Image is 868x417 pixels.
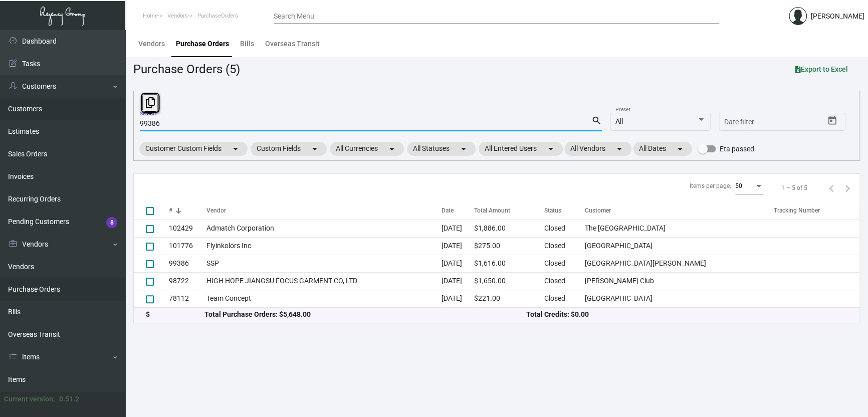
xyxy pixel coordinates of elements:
[330,142,404,156] mat-chip: All Currencies
[474,206,544,215] div: Total Amount
[441,206,453,215] div: Date
[735,182,742,189] span: 50
[585,290,774,307] td: [GEOGRAPHIC_DATA]
[787,60,856,78] button: Export to Excel
[458,143,470,155] mat-icon: arrow_drop_down
[133,60,240,78] div: Purchase Orders (5)
[197,13,238,19] span: PurchaseOrders
[781,183,807,192] div: 1 – 5 of 5
[169,206,172,215] div: #
[146,309,204,320] div: $
[230,143,242,155] mat-icon: arrow_drop_down
[633,142,692,156] mat-chip: All Dates
[240,39,254,49] div: Bills
[544,206,585,215] div: Status
[724,118,755,126] input: Start date
[474,237,544,255] td: $275.00
[169,206,206,215] div: #
[139,142,248,156] mat-chip: Customer Custom Fields
[167,13,188,19] span: Vendors
[206,290,442,307] td: Team Concept
[585,206,611,215] div: Customer
[544,237,585,255] td: Closed
[474,272,544,290] td: $1,650.00
[526,309,847,320] div: Total Credits: $0.00
[674,143,686,155] mat-icon: arrow_drop_down
[441,206,474,215] div: Date
[4,394,55,404] div: Current version:
[795,65,848,73] span: Export to Excel
[441,237,474,255] td: [DATE]
[309,143,321,155] mat-icon: arrow_drop_down
[774,206,859,215] div: Tracking Number
[441,255,474,272] td: [DATE]
[204,309,526,320] div: Total Purchase Orders: $5,648.00
[169,220,206,237] td: 102429
[764,118,812,126] input: End date
[564,142,631,156] mat-chip: All Vendors
[474,255,544,272] td: $1,616.00
[615,117,623,125] span: All
[441,290,474,307] td: [DATE]
[585,220,774,237] td: The [GEOGRAPHIC_DATA]
[441,220,474,237] td: [DATE]
[474,290,544,307] td: $221.00
[544,206,561,215] div: Status
[545,143,557,155] mat-icon: arrow_drop_down
[407,142,476,156] mat-chip: All Statuses
[474,206,510,215] div: Total Amount
[474,220,544,237] td: $1,886.00
[206,206,226,215] div: Vendor
[206,255,442,272] td: SSP
[544,220,585,237] td: Closed
[169,272,206,290] td: 98722
[811,11,864,22] div: [PERSON_NAME]
[585,272,774,290] td: [PERSON_NAME] Club
[839,180,855,196] button: Next page
[138,39,165,49] div: Vendors
[143,13,158,19] span: Home
[585,255,774,272] td: [GEOGRAPHIC_DATA][PERSON_NAME]
[146,97,155,108] i: Copy
[206,237,442,255] td: Flyinkolors Inc
[265,39,320,49] div: Overseas Transit
[169,290,206,307] td: 78112
[690,181,731,190] div: Items per page:
[544,272,585,290] td: Closed
[251,142,327,156] mat-chip: Custom Fields
[169,237,206,255] td: 101776
[585,237,774,255] td: [GEOGRAPHIC_DATA]
[206,272,442,290] td: HIGH HOPE JIANGSU FOCUS GARMENT CO, LTD
[169,255,206,272] td: 99386
[59,394,79,404] div: 0.51.2
[206,220,442,237] td: Admatch Corporation
[544,290,585,307] td: Closed
[824,113,840,129] button: Open calendar
[479,142,563,156] mat-chip: All Entered Users
[585,206,774,215] div: Customer
[441,272,474,290] td: [DATE]
[591,115,602,127] mat-icon: search
[720,143,754,155] span: Eta passed
[613,143,625,155] mat-icon: arrow_drop_down
[544,255,585,272] td: Closed
[789,7,807,25] img: admin@bootstrapmaster.com
[774,206,820,215] div: Tracking Number
[386,143,398,155] mat-icon: arrow_drop_down
[735,183,763,190] mat-select: Items per page:
[206,206,442,215] div: Vendor
[823,180,839,196] button: Previous page
[176,39,229,49] div: Purchase Orders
